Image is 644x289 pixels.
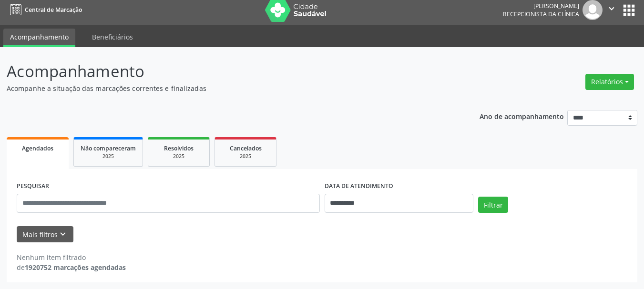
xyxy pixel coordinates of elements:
p: Ano de acompanhamento [480,110,564,122]
div: 2025 [81,153,136,160]
label: PESQUISAR [17,179,49,194]
label: DATA DE ATENDIMENTO [325,179,393,194]
button: Filtrar [478,197,508,213]
span: Resolvidos [164,144,194,152]
button: Relatórios [585,74,634,90]
p: Acompanhamento [7,60,448,83]
a: Acompanhamento [3,29,75,47]
strong: 1920752 marcações agendadas [25,263,126,272]
a: Beneficiários [85,29,140,45]
button: apps [621,2,637,19]
span: Central de Marcação [25,6,82,14]
div: Nenhum item filtrado [17,252,126,262]
div: de [17,262,126,272]
span: Recepcionista da clínica [503,10,579,18]
button: Mais filtroskeyboard_arrow_down [17,226,73,243]
p: Acompanhe a situação das marcações correntes e finalizadas [7,83,448,93]
div: 2025 [222,153,269,160]
div: 2025 [155,153,203,160]
span: Cancelados [230,144,262,152]
a: Central de Marcação [7,2,82,18]
span: Não compareceram [81,144,136,152]
div: [PERSON_NAME] [503,2,579,10]
i: keyboard_arrow_down [58,229,68,239]
i:  [606,3,617,14]
span: Agendados [22,144,53,152]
